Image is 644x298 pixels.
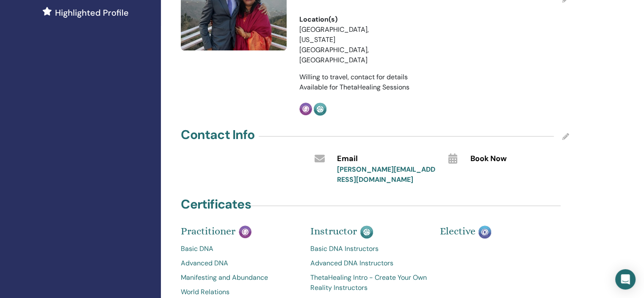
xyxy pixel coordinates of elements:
[181,287,298,297] a: World Relations
[337,165,435,184] a: [PERSON_NAME][EMAIL_ADDRESS][DOMAIN_NAME]
[310,244,427,254] a: Basic DNA Instructors
[181,197,251,212] h4: Certificates
[55,6,129,19] span: Highlighted Profile
[310,273,427,293] a: ThetaHealing Intro - Create Your Own Reality Instructors
[181,258,298,268] a: Advanced DNA
[439,225,475,237] span: Elective
[470,153,507,164] span: Book Now
[310,258,427,268] a: Advanced DNA Instructors
[299,83,409,92] span: Available for ThetaHealing Sessions
[299,72,408,81] span: Willing to travel, contact for details
[181,127,254,142] h4: Contact Info
[310,225,357,237] span: Instructor
[299,14,337,25] span: Location(s)
[181,225,235,237] span: Practitioner
[299,25,404,65] li: [GEOGRAPHIC_DATA], [US_STATE][GEOGRAPHIC_DATA], [GEOGRAPHIC_DATA]
[615,269,636,290] div: Open Intercom Messenger
[181,273,298,283] a: Manifesting and Abundance
[181,244,298,254] a: Basic DNA
[337,153,357,164] span: Email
